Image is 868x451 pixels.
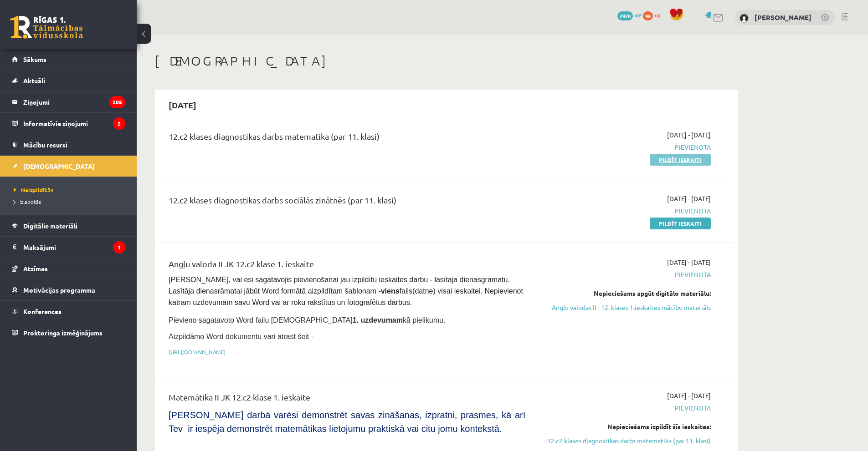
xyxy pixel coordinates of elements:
[113,241,125,253] i: 1
[634,11,642,19] span: mP
[12,322,125,343] a: Proktoringa izmēģinājums
[169,276,525,306] span: [PERSON_NAME], vai esi sagatavojis pievienošanai jau izpildītu ieskaites darbu - lasītāja dienasg...
[643,11,665,19] a: 98 xp
[23,55,46,63] span: Sākums
[539,289,711,298] div: Nepieciešams apgūt digitālo materiālu:
[14,198,41,205] span: Izlabotās
[23,237,125,258] legend: Maksājumi
[381,287,400,295] strong: viens
[169,258,525,274] div: Angļu valoda II JK 12.c2 klase 1. ieskaite
[539,142,711,152] span: Pievienota
[155,53,738,69] h1: [DEMOGRAPHIC_DATA]
[12,91,125,112] a: Ziņojumi205
[740,14,749,23] img: Artūrs Veģeris
[617,11,642,19] a: 2928 mP
[23,222,77,230] span: Digitālie materiāli
[539,270,711,279] span: Pievienota
[169,333,313,340] span: Aizpildāmo Word dokumentu vari atrast šeit -
[539,206,711,216] span: Pievienota
[12,258,125,279] a: Atzīmes
[539,422,711,431] div: Nepieciešams izpildīt šīs ieskaites:
[169,348,226,355] a: [URL][DOMAIN_NAME]
[169,194,525,211] div: 12.c2 klases diagnostikas darbs sociālās zinātnēs (par 11. klasi)
[14,186,53,193] span: Neizpildītās
[12,156,125,177] a: [DEMOGRAPHIC_DATA]
[667,391,711,400] span: [DATE] - [DATE]
[169,391,525,408] div: Matemātika II JK 12.c2 klase 1. ieskaite
[539,303,711,312] a: Angļu valodas II - 12. klases 1.ieskaites mācību materiāls
[12,301,125,322] a: Konferences
[539,436,711,446] a: 12.c2 klases diagnostikas darbs matemātikā (par 11. klasi)
[23,76,45,85] span: Aktuāli
[23,113,125,134] legend: Informatīvie ziņojumi
[12,215,125,236] a: Digitālie materiāli
[169,410,525,434] span: [PERSON_NAME] darbā varēsi demonstrēt savas zināšanas, izpratni, prasmes, kā arī Tev ir iespēja d...
[23,162,95,170] span: [DEMOGRAPHIC_DATA]
[667,130,711,140] span: [DATE] - [DATE]
[650,154,711,166] a: Pildīt ieskaiti
[12,134,125,155] a: Mācību resursi
[667,258,711,267] span: [DATE] - [DATE]
[23,141,67,149] span: Mācību resursi
[12,113,125,134] a: Informatīvie ziņojumi2
[14,186,128,194] a: Neizpildītās
[23,286,95,294] span: Motivācijas programma
[755,13,812,22] a: [PERSON_NAME]
[159,94,205,116] h2: [DATE]
[353,316,403,324] strong: 1. uzdevumam
[650,218,711,229] a: Pildīt ieskaiti
[109,96,125,108] i: 205
[23,264,48,273] span: Atzīmes
[12,237,125,258] a: Maksājumi1
[643,11,653,20] span: 98
[12,70,125,91] a: Aktuāli
[667,194,711,203] span: [DATE] - [DATE]
[23,307,62,315] span: Konferences
[14,198,128,206] a: Izlabotās
[12,279,125,300] a: Motivācijas programma
[654,11,660,19] span: xp
[113,117,125,130] i: 2
[23,329,103,337] span: Proktoringa izmēģinājums
[23,91,125,112] legend: Ziņojumi
[10,16,83,39] a: Rīgas 1. Tālmācības vidusskola
[12,49,125,70] a: Sākums
[169,130,525,147] div: 12.c2 klases diagnostikas darbs matemātikā (par 11. klasi)
[169,316,445,324] span: Pievieno sagatavoto Word failu [DEMOGRAPHIC_DATA] kā pielikumu.
[617,11,633,20] span: 2928
[539,403,711,413] span: Pievienota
